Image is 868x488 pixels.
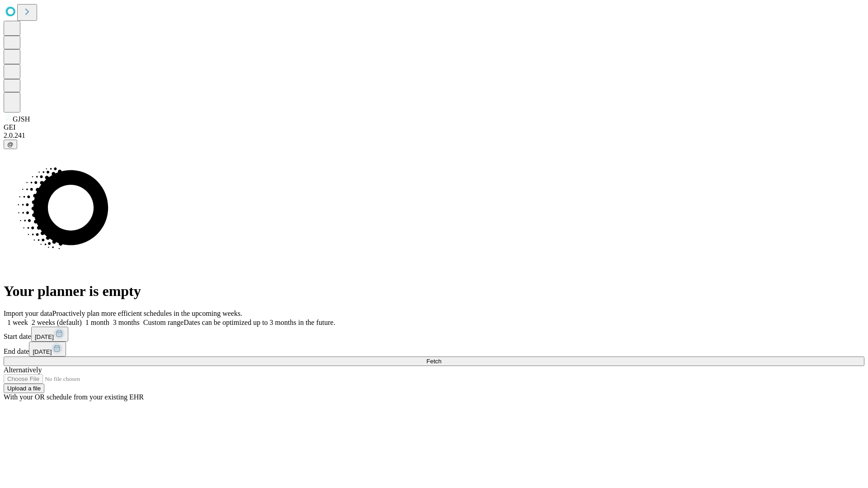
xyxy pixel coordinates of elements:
div: 2.0.241 [4,131,864,140]
div: GEI [4,123,864,131]
span: 3 months [113,319,140,326]
span: Fetch [426,358,441,365]
span: Dates can be optimized up to 3 months in the future. [184,319,335,326]
button: Upload a file [4,384,44,393]
span: [DATE] [33,348,52,355]
span: Alternatively [4,366,42,374]
button: Fetch [4,357,864,366]
span: @ [7,141,14,148]
span: 1 week [7,319,28,326]
button: [DATE] [31,327,68,342]
span: GJSH [13,115,30,123]
span: 1 month [85,319,109,326]
div: End date [4,342,864,357]
span: With your OR schedule from your existing EHR [4,393,144,401]
span: [DATE] [35,333,54,340]
button: [DATE] [29,342,66,357]
span: 2 weeks (default) [32,319,82,326]
button: @ [4,140,17,149]
div: Start date [4,327,864,342]
span: Proactively plan more efficient schedules in the upcoming weeks. [52,310,242,317]
span: Import your data [4,310,52,317]
h1: Your planner is empty [4,283,864,300]
span: Custom range [143,319,184,326]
